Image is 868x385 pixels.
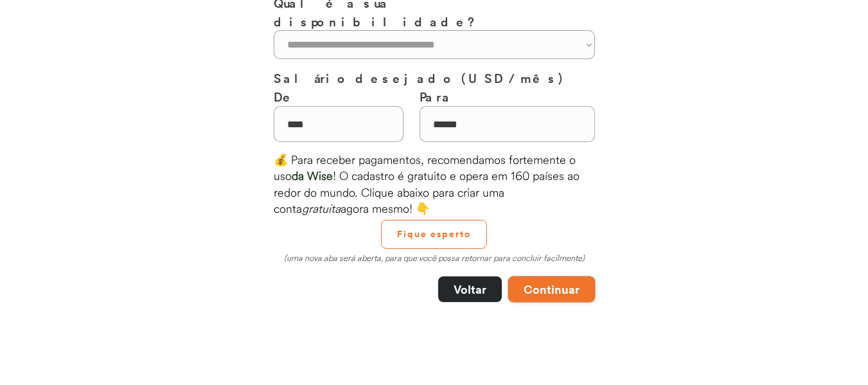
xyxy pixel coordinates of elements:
font: Fique esperto [397,228,471,240]
font: Salário desejado (USD / mês) [274,69,562,86]
button: Voltar [438,276,502,302]
font: Voltar [454,282,486,297]
font: 💰 Para receber pagamentos, recomendamos fortemente o uso [274,152,579,183]
font: ! O cadastro é gratuito e opera em 160 países ao redor do mundo. Clique abaixo para criar uma conta [274,168,583,215]
font: agora mesmo! 👇 [341,201,430,216]
font: (uma nova aba será aberta, para que você possa retornar para concluir facilmente) [284,253,585,263]
font: gratuita [302,201,341,216]
font: De [274,88,294,105]
button: Continuar [508,276,595,302]
button: Fique esperto [381,220,487,249]
font: Para [420,88,453,105]
font: da Wise [292,168,333,183]
font: Continuar [524,282,580,297]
